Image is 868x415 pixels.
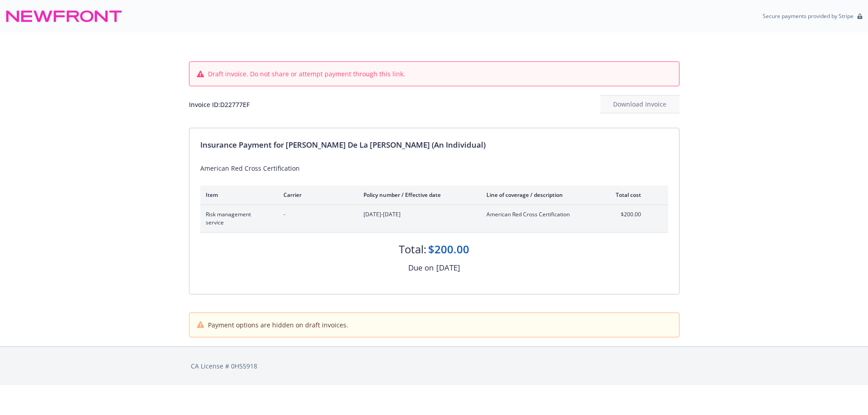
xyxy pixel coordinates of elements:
[363,210,472,219] span: [DATE]-[DATE]
[208,69,405,79] span: Draft invoice. Do not share or attempt payment through this link.
[399,242,426,257] div: Total:
[428,242,469,257] div: $200.00
[486,210,593,219] span: American Red Cross Certification
[189,100,250,109] div: Invoice ID: D22777EF
[600,95,679,113] button: Download Invoice
[191,361,678,371] div: CA License # 0H55918
[200,139,668,151] div: Insurance Payment for [PERSON_NAME] De La [PERSON_NAME] (An Individual)
[607,210,641,219] span: $200.00
[648,210,663,225] button: expand content
[408,262,434,274] div: Due on
[208,320,348,330] span: Payment options are hidden on draft invoices.
[363,191,472,199] div: Policy number / Effective date
[206,210,269,227] span: Risk management service
[283,210,349,219] span: -
[600,96,679,113] div: Download Invoice
[607,191,641,199] div: Total cost
[486,191,593,199] div: Line of coverage / description
[763,12,854,20] p: Secure payments provided by Stripe
[200,163,668,173] div: American Red Cross Certification
[206,191,269,199] div: Item
[436,262,460,274] div: [DATE]
[283,191,349,199] div: Carrier
[200,205,668,232] div: Risk management service-[DATE]-[DATE]American Red Cross Certification$200.00expand content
